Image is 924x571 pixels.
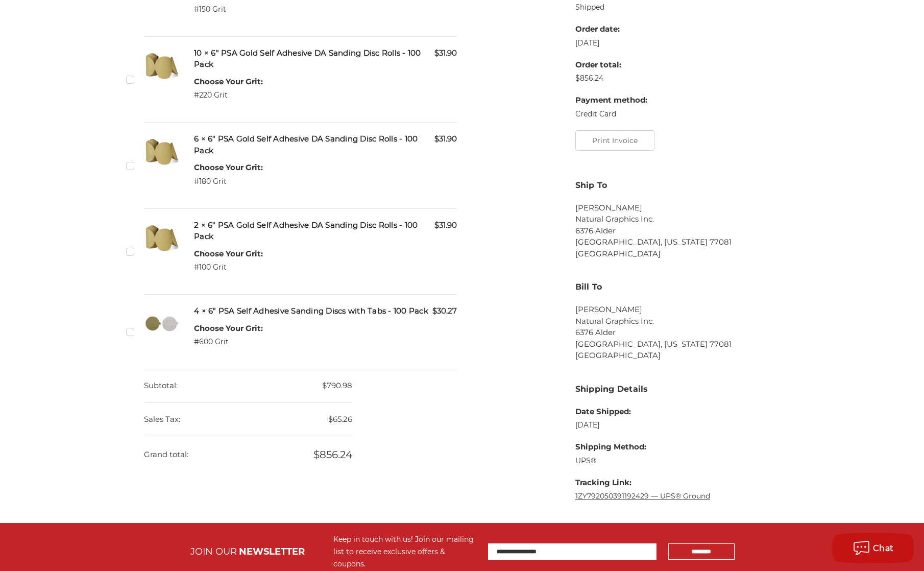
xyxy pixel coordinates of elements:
[575,23,647,35] dt: Order date:
[194,262,263,273] dd: #100 Grit
[190,546,237,557] span: JOIN OUR
[194,133,457,156] h5: 6 × 6" PSA Gold Self Adhesive DA Sanding Disc Rolls - 100 Pack
[575,202,780,214] li: [PERSON_NAME]
[575,477,710,489] dt: Tracking Link:
[575,179,780,192] h3: Ship To
[194,337,263,347] dd: #600 Grit
[434,220,457,231] span: $31.90
[333,533,478,570] div: Keep in touch with us! Join our mailing list to receive exclusive offers & coupons.
[575,406,710,418] dt: Date Shipped:
[194,162,263,174] dt: Choose Your Grit:
[144,133,180,169] img: 6" DA Sanding Discs on a Roll
[575,236,780,248] li: [GEOGRAPHIC_DATA], [US_STATE] 77081
[575,2,647,13] dd: Shipped
[575,59,647,71] dt: Order total:
[144,403,352,437] dd: $65.26
[575,339,780,350] li: [GEOGRAPHIC_DATA], [US_STATE] 77081
[144,436,352,473] dd: $856.24
[575,304,780,316] li: [PERSON_NAME]
[575,248,780,260] li: [GEOGRAPHIC_DATA]
[575,213,780,225] li: Natural Graphics Inc.
[239,546,305,557] span: NEWSLETTER
[194,76,263,88] dt: Choose Your Grit:
[575,491,710,501] a: 1ZY792050391192429 — UPS® Ground
[194,47,457,70] h5: 10 × 6" PSA Gold Self Adhesive DA Sanding Disc Rolls - 100 Pack
[575,38,647,49] dd: [DATE]
[575,456,710,466] dd: UPS®
[144,305,180,341] img: 6 inch psa sanding disc
[575,281,780,293] h3: Bill To
[575,130,654,151] button: Print Invoice
[194,4,263,15] dd: #150 Grit
[575,316,780,327] li: Natural Graphics Inc.
[144,369,178,402] dt: Subtotal:
[194,323,263,335] dt: Choose Your Grit:
[575,327,780,339] li: 6376 Alder
[144,438,188,471] dt: Grand total:
[575,441,710,453] dt: Shipping Method:
[194,220,457,243] h5: 2 × 6" PSA Gold Self Adhesive DA Sanding Disc Rolls - 100 Pack
[144,403,180,436] dt: Sales Tax:
[194,176,263,187] dd: #180 Grit
[144,220,180,255] img: 6" DA Sanding Discs on a Roll
[575,73,647,84] dd: $856.24
[575,383,780,395] h3: Shipping Details
[194,305,457,317] h5: 4 × 6" PSA Self Adhesive Sanding Discs with Tabs - 100 Pack
[575,420,710,431] dd: [DATE]
[575,109,647,120] dd: Credit Card
[434,47,457,59] span: $31.90
[432,305,457,317] span: $30.27
[575,225,780,237] li: 6376 Alder
[575,350,780,362] li: [GEOGRAPHIC_DATA]
[575,94,647,106] dt: Payment method:
[194,248,263,260] dt: Choose Your Grit:
[144,47,180,83] img: 6" DA Sanding Discs on a Roll
[144,369,352,403] dd: $790.98
[832,533,914,563] button: Chat
[873,543,894,553] span: Chat
[194,90,263,101] dd: #220 Grit
[434,133,457,145] span: $31.90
